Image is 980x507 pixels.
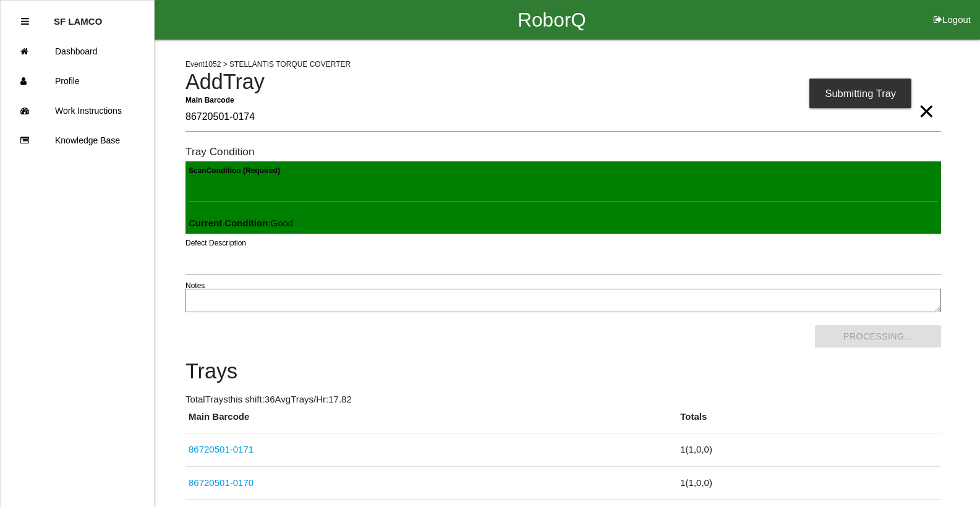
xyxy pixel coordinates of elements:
[1,126,154,155] a: Knowledge Base
[189,477,254,488] a: 86720501-0170
[1,36,154,66] a: Dashboard
[809,79,911,108] div: Submitting Tray
[185,103,941,132] input: Required
[185,280,205,291] label: Notes
[189,166,280,175] b: Scan Condition (Required)
[185,237,246,249] label: Defect Description
[189,444,254,454] a: 86720501-0171
[1,96,154,126] a: Work Instructions
[21,7,29,36] div: Close
[185,95,234,104] b: Main Barcode
[677,466,940,500] td: 1 ( 1 , 0 , 0 )
[918,87,934,111] span: Clear Input
[185,393,941,407] p: Total Trays this shift: 36 Avg Trays /Hr: 17.82
[1,66,154,96] a: Profile
[677,433,940,467] td: 1 ( 1 , 0 , 0 )
[677,410,940,433] th: Totals
[189,218,268,228] b: Current Condition
[185,146,941,158] h6: Tray Condition
[54,7,102,27] p: SF LAMCO
[189,218,293,228] span: : Good
[185,70,941,94] h4: Add Tray
[185,60,351,69] span: Event 1052 > STELLANTIS TORQUE COVERTER
[185,410,677,433] th: Main Barcode
[185,360,941,383] h4: Trays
